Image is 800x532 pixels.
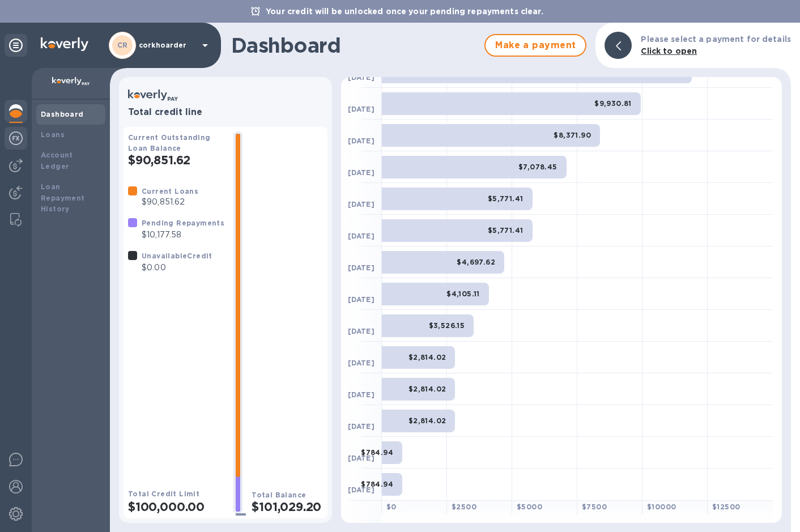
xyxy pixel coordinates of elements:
[252,500,323,514] h2: $101,029.20
[457,258,495,266] b: $4,697.62
[252,491,306,499] b: Total Balance
[41,130,65,139] b: Loans
[348,486,375,494] b: [DATE]
[142,229,224,241] p: $10,177.58
[348,327,375,335] b: [DATE]
[5,34,27,57] div: Unpin categories
[712,503,740,511] b: $ 12500
[348,454,375,462] b: [DATE]
[231,33,479,57] h1: Dashboard
[348,200,375,208] b: [DATE]
[488,194,524,203] b: $5,771.41
[128,133,211,152] b: Current Outstanding Loan Balance
[266,7,543,16] b: Your credit will be unlocked once your pending repayments clear.
[495,39,576,52] span: Make a payment
[408,385,446,393] b: $2,814.02
[128,107,323,118] h3: Total credit line
[139,41,195,49] p: corkhoarder
[348,390,375,399] b: [DATE]
[348,168,375,177] b: [DATE]
[554,131,591,139] b: $8,371.90
[446,290,480,298] b: $4,105.11
[386,503,397,511] b: $ 0
[348,232,375,240] b: [DATE]
[41,182,85,214] b: Loan Repayment History
[361,448,393,457] b: $784.94
[117,41,128,49] b: CR
[518,163,558,171] b: $7,078.45
[41,151,73,171] b: Account Ledger
[128,490,199,498] b: Total Credit Limit
[582,503,607,511] b: $ 7500
[142,196,198,208] p: $90,851.62
[348,422,375,431] b: [DATE]
[647,503,676,511] b: $ 10000
[348,359,375,367] b: [DATE]
[641,46,697,56] b: Click to open
[142,219,224,227] b: Pending Repayments
[128,153,224,167] h2: $90,851.62
[9,131,23,145] img: Foreign exchange
[348,105,375,113] b: [DATE]
[348,295,375,304] b: [DATE]
[348,73,375,82] b: [DATE]
[142,187,198,195] b: Current Loans
[142,262,212,274] p: $0.00
[348,137,375,145] b: [DATE]
[429,321,465,330] b: $3,526.15
[484,34,586,57] button: Make a payment
[641,35,791,44] b: Please select a payment for details
[128,500,224,514] h2: $100,000.00
[408,416,446,425] b: $2,814.02
[488,226,524,235] b: $5,771.41
[517,503,542,511] b: $ 5000
[348,263,375,272] b: [DATE]
[408,353,446,361] b: $2,814.02
[142,252,212,260] b: Unavailable Credit
[594,99,632,108] b: $9,930.81
[361,480,393,488] b: $784.94
[41,110,84,118] b: Dashboard
[41,37,88,51] img: Logo
[452,503,476,511] b: $ 2500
